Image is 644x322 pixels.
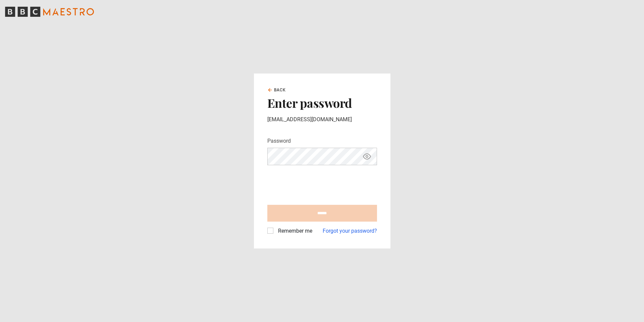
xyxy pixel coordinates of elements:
[267,137,291,145] label: Password
[5,7,94,17] svg: BBC Maestro
[275,227,312,235] label: Remember me
[267,116,377,124] p: [EMAIL_ADDRESS][DOMAIN_NAME]
[267,171,369,197] iframe: reCAPTCHA
[267,87,286,93] a: Back
[267,96,377,110] h2: Enter password
[323,227,377,235] a: Forgot your password?
[361,151,373,163] button: Show password
[274,87,286,93] span: Back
